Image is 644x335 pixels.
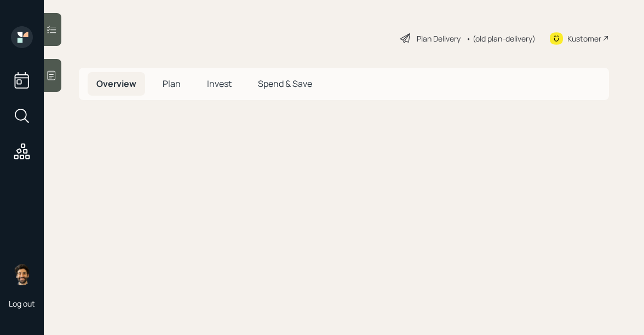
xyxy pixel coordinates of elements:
[567,33,601,44] div: Kustomer
[207,78,232,90] span: Invest
[9,298,35,309] div: Log out
[258,78,312,90] span: Spend & Save
[417,33,461,44] div: Plan Delivery
[163,78,181,90] span: Plan
[466,33,536,44] div: • (old plan-delivery)
[11,263,33,285] img: eric-schwartz-headshot.png
[96,78,136,90] span: Overview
